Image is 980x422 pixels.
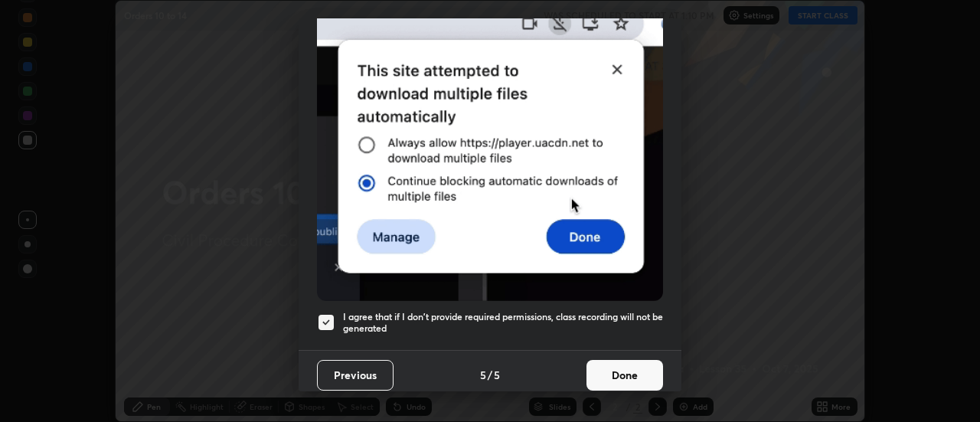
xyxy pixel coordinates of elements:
button: Done [586,360,663,391]
button: Previous [317,360,394,391]
h4: / [488,367,492,383]
h4: 5 [494,367,500,383]
h5: I agree that if I don't provide required permissions, class recording will not be generated [343,311,663,335]
h4: 5 [480,367,486,383]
